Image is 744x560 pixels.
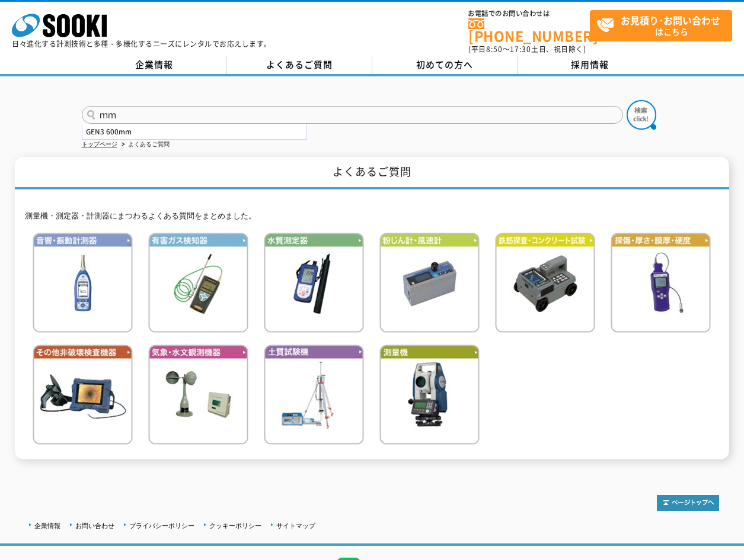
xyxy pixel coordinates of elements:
img: その他非破壊検査機器 [33,345,133,445]
a: クッキーポリシー [209,522,261,529]
img: 土質試験機 [264,345,364,445]
a: 企業情報 [82,56,227,74]
img: 気象・水文観測機器 [148,345,248,445]
img: 鉄筋検査・コンクリート試験 [495,233,595,333]
input: 商品名、型式、NETIS番号を入力してください [82,106,623,124]
img: 音響・振動計測器 [33,233,133,333]
a: お見積り･お問い合わせはこちら [590,10,732,41]
img: 探傷・厚さ・膜厚・硬度 [611,233,711,333]
strong: お見積り･お問い合わせ [621,13,720,27]
a: 採用情報 [518,56,663,74]
span: お電話でのお問い合わせは [468,10,590,17]
img: トップページへ [657,495,719,511]
a: 企業情報 [34,522,60,529]
img: 有害ガス検知器 [148,233,248,333]
span: はこちら [596,11,732,40]
img: 水質測定器 [264,233,364,333]
span: 17:30 [510,44,531,54]
img: 粉じん計・風速計 [379,233,480,333]
span: (平日 ～ 土日、祝日除く) [468,44,586,54]
a: トップページ [82,141,117,147]
a: [PHONE_NUMBER] [468,18,590,43]
p: 測量機・測定器・計測器にまつわるよくある質問をまとめました。 [25,210,719,223]
a: お問い合わせ [75,522,114,529]
a: よくあるご質問 [227,56,372,74]
li: よくあるご質問 [119,139,170,151]
div: GEN3 600mm [82,124,306,139]
img: 測量機 [379,345,480,445]
span: 初めての方へ [416,58,473,71]
p: 日々進化する計測技術と多種・多様化するニーズにレンタルでお応えします。 [12,40,272,47]
a: サイトマップ [276,522,315,529]
span: 8:50 [486,44,503,54]
h1: よくあるご質問 [15,157,729,189]
img: btn_search.png [627,100,656,130]
a: 初めての方へ [372,56,518,74]
a: プライバシーポリシー [129,522,194,529]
